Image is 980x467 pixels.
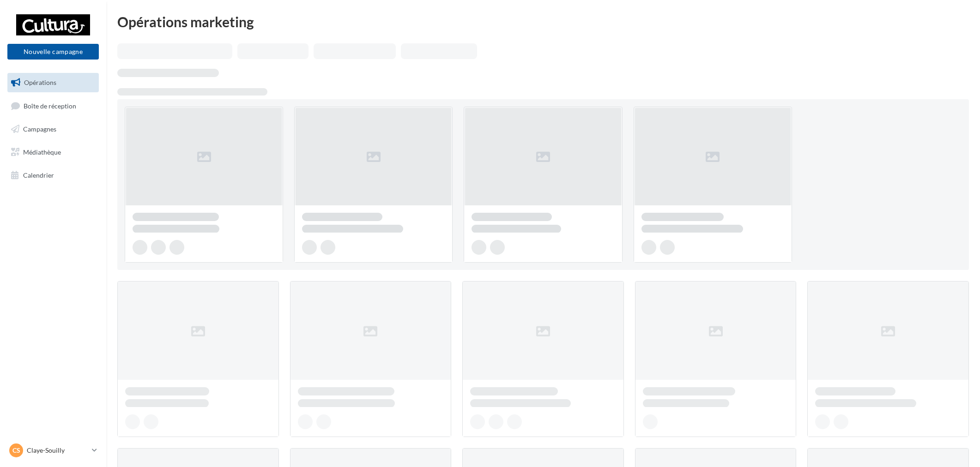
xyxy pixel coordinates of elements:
[6,73,101,92] a: Opérations
[7,442,99,459] a: CS Claye-Souilly
[24,102,76,109] span: Boîte de réception
[23,171,54,179] span: Calendrier
[117,15,969,29] div: Opérations marketing
[6,166,101,185] a: Calendrier
[6,143,101,162] a: Médiathèque
[23,125,56,133] span: Campagnes
[24,78,56,86] span: Opérations
[27,446,88,455] p: Claye-Souilly
[7,44,99,60] button: Nouvelle campagne
[23,148,61,156] span: Médiathèque
[6,96,101,116] a: Boîte de réception
[12,446,20,455] span: CS
[6,120,101,139] a: Campagnes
